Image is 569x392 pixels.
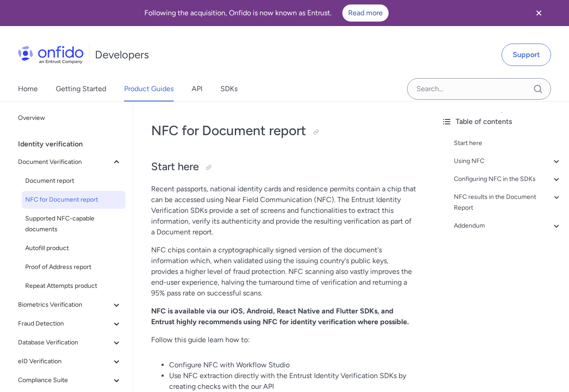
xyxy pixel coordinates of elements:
[22,258,125,276] a: Proof of Address report
[95,48,149,62] h1: Developers
[25,213,122,235] span: Supported NFC-capable documents
[151,245,416,299] p: NFC chips contain a cryptographically signed version of the document's information which, when va...
[18,46,84,64] img: Onfido Logo
[25,243,122,254] span: Autofill product
[124,76,174,101] a: Product Guides
[192,76,202,101] a: API
[25,194,122,205] span: NFC for Document report
[18,76,38,101] a: Home
[14,352,125,370] button: eID Verification
[169,360,416,370] li: Configure NFC with Workflow Studio
[151,122,416,140] h1: NFC for Document report
[220,76,237,101] a: SDKs
[22,239,125,257] a: Autofill product
[407,78,551,100] input: Onfido search input field
[14,153,125,171] button: Document Verification
[18,300,111,310] span: Biometrics Verification
[151,159,416,175] h2: Start here
[533,8,544,18] svg: Close banner
[18,318,111,329] span: Fraud Detection
[502,44,551,66] a: Support
[25,262,122,273] span: Proof of Address report
[454,174,562,185] a: Configuring NFC in the SDKs
[18,375,111,386] span: Compliance Suite
[18,157,111,167] span: Document Verification
[11,4,522,22] div: Following the acquisition, Onfido is now known as Entrust.
[22,191,125,209] a: NFC for Document report
[14,371,125,389] button: Compliance Suite
[18,135,129,153] div: Identity verification
[454,220,562,231] a: Addendum
[56,76,106,101] a: Getting Started
[25,176,122,186] span: Document report
[441,116,562,127] div: Table of contents
[522,2,556,24] button: Close banner
[151,307,409,326] strong: NFC is available via our iOS, Android, React Native and Flutter SDKs, and Entrust highly recommen...
[22,172,125,190] a: Document report
[14,334,125,352] button: Database Verification
[151,335,416,345] p: Follow this guide learn how to:
[454,192,562,213] a: NFC results in the Document Report
[22,210,125,238] a: Supported NFC-capable documents
[18,113,122,123] span: Overview
[342,4,389,22] a: Read more
[25,281,122,291] span: Repeat Attempts product
[14,109,125,127] a: Overview
[454,156,562,167] a: Using NFC
[18,356,111,367] span: eID Verification
[169,370,416,392] li: Use NFC extraction directly with the Entrust Identity Verification SDKs by creating checks with t...
[22,277,125,295] a: Repeat Attempts product
[14,315,125,333] button: Fraud Detection
[14,296,125,314] button: Biometrics Verification
[18,337,111,348] span: Database Verification
[151,184,416,238] p: Recent passports, national identity cards and residence permits contain a chip that can be access...
[454,138,562,149] a: Start here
